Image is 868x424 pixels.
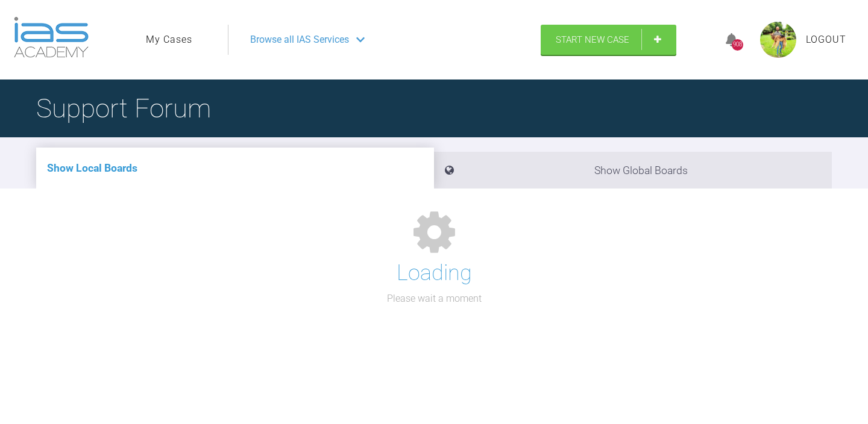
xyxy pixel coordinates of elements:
[434,152,832,189] li: Show Global Boards
[732,39,743,51] div: 908
[36,148,434,189] li: Show Local Boards
[387,291,482,307] p: Please wait a moment
[541,25,676,55] a: Start New Case
[250,32,349,48] span: Browse all IAS Services
[146,32,192,48] a: My Cases
[36,87,211,129] h1: Support Forum
[397,256,472,291] h1: Loading
[760,22,796,58] img: profile.png
[806,32,846,48] a: Logout
[556,34,629,45] span: Start New Case
[14,17,89,58] img: logo-light.3e3ef733.png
